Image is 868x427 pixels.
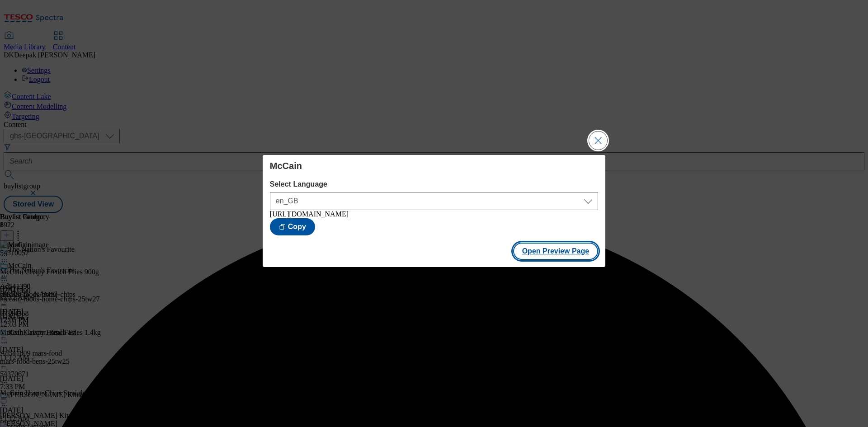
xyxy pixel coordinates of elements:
[270,160,598,171] h4: McCain
[589,131,607,150] button: Close Modal
[270,218,315,235] button: Copy
[270,210,598,218] div: [URL][DOMAIN_NAME]
[513,243,599,260] button: Open Preview Page
[270,180,598,188] label: Select Language
[263,155,605,267] div: Modal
